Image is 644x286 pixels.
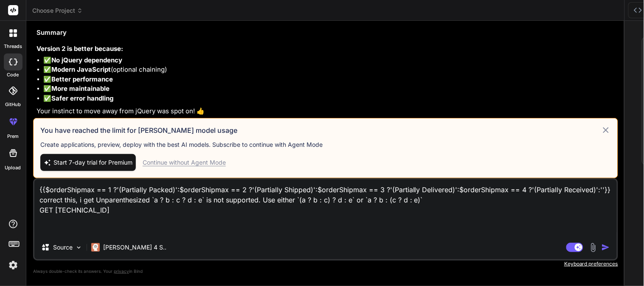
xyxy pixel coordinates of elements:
[5,164,21,171] label: Upload
[37,28,616,38] h2: Summary
[51,75,113,83] strong: Better performance
[43,75,616,84] li: ✅
[51,84,110,93] strong: More maintainable
[51,65,111,73] strong: Modern JavaScript
[4,43,22,50] label: threads
[5,101,21,108] label: GitHub
[7,133,19,140] label: prem
[53,158,132,167] span: Start 7-day trial for Premium
[143,158,226,167] div: Continue without Agent Mode
[7,71,19,79] label: code
[43,56,616,65] li: ✅
[602,243,610,252] img: icon
[53,243,73,252] p: Source
[588,243,598,252] img: attachment
[37,107,616,116] p: Your instinct to move away from jQuery was spot on! 👍
[37,45,123,53] strong: Version 2 is better because:
[6,258,20,272] img: settings
[34,179,617,236] textarea: {{$orderShipmax == 1 ?'(Partially Packed)':$orderShipmax == 2 ?'(Partially Shipped)':$orderShipma...
[32,6,83,15] span: Choose Project
[43,94,616,104] li: ✅
[33,267,618,275] p: Always double-check its answers. Your in Bind
[91,243,100,252] img: Claude 4 Sonnet
[43,65,616,75] li: ✅ (optional chaining)
[40,154,136,171] button: Start 7-day trial for Premium
[114,269,129,274] span: privacy
[33,261,618,267] p: Keyboard preferences
[51,94,113,102] strong: Safer error handling
[51,56,122,64] strong: No jQuery dependency
[40,140,611,149] p: Create applications, preview, deploy with the best AI models. Subscribe to continue with Agent Mode
[103,243,166,252] p: [PERSON_NAME] 4 S..
[43,84,616,94] li: ✅
[75,244,82,251] img: Pick Models
[40,125,601,135] h3: You have reached the limit for [PERSON_NAME] model usage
